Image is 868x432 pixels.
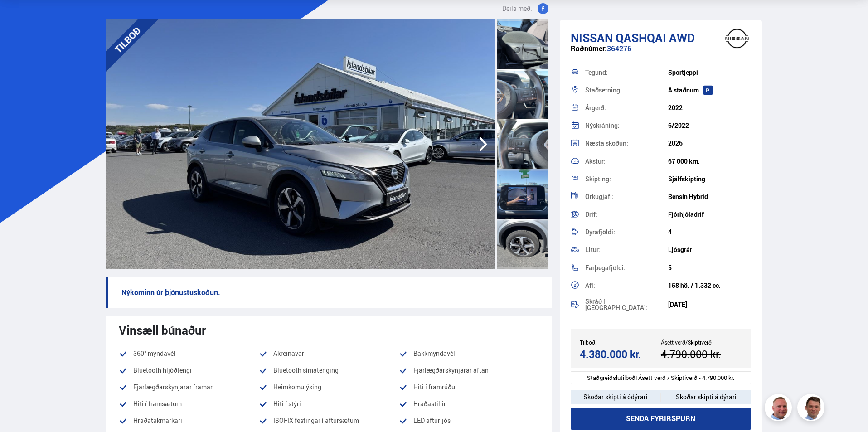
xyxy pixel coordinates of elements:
[571,44,752,62] div: 364276
[668,140,751,147] div: 2026
[571,29,613,46] span: Nissan
[585,158,668,165] div: Akstur:
[668,211,751,218] div: Fjórhjóladrif
[585,87,668,93] div: Staðsetning:
[585,265,668,271] div: Farþegafjöldi:
[580,339,661,345] div: Tilboð:
[399,415,539,426] li: LED afturljós
[259,415,399,426] li: ISOFIX festingar í aftursætum
[259,348,399,359] li: Akreinavari
[399,348,539,359] li: Bakkmyndavél
[585,298,668,311] div: Skráð í [GEOGRAPHIC_DATA]:
[668,158,751,165] div: 67 000 km.
[7,4,34,31] button: Opna LiveChat spjallviðmót
[585,122,668,129] div: Nýskráning:
[668,193,751,200] div: Bensín Hybrid
[661,390,751,404] div: Skoðar skipti á dýrari
[668,104,751,112] div: 2022
[719,24,755,53] img: brand logo
[399,365,539,376] li: Fjarlægðarskynjarar aftan
[93,6,161,74] div: TILBOÐ
[571,390,661,404] div: Skoðar skipti á ódýrari
[799,395,826,422] img: FbJEzSuNWCJXmdc-.webp
[119,323,539,337] div: Vinsæll búnaður
[616,29,695,46] span: Qashqai AWD
[580,348,658,360] div: 4.380.000 kr.
[399,398,539,409] li: Hraðastillir
[399,382,539,393] li: Hiti í framrúðu
[661,348,739,360] div: 4.790.000 kr.
[668,301,751,308] div: [DATE]
[668,264,751,272] div: 5
[571,371,752,384] div: Staðgreiðslutilboð! Ásett verð / Skiptiverð - 4.790.000 kr.
[571,44,607,53] span: Raðnúmer:
[259,365,399,376] li: Bluetooth símatenging
[585,176,668,182] div: Skipting:
[106,277,552,308] p: Nýkominn úr þjónustuskoðun.
[668,246,751,253] div: Ljósgrár
[585,105,668,111] div: Árgerð:
[502,3,532,14] span: Deila með:
[585,140,668,146] div: Næsta skoðun:
[668,87,751,94] div: Á staðnum
[668,282,751,289] div: 158 hö. / 1.332 cc.
[585,194,668,200] div: Orkugjafi:
[259,382,399,393] li: Heimkomulýsing
[585,69,668,76] div: Tegund:
[119,382,259,393] li: Fjarlægðarskynjarar framan
[668,228,751,236] div: 4
[119,415,259,426] li: Hraðatakmarkari
[571,408,752,430] button: Senda fyrirspurn
[585,282,668,289] div: Afl:
[668,69,751,76] div: Sportjeppi
[119,398,259,409] li: Hiti í framsætum
[585,211,668,218] div: Drif:
[585,247,668,253] div: Litur:
[585,229,668,235] div: Dyrafjöldi:
[766,395,793,422] img: siFngHWaQ9KaOqBr.png
[499,3,552,14] button: Deila með:
[119,365,259,376] li: Bluetooth hljóðtengi
[259,398,399,409] li: Hiti í stýri
[661,339,742,345] div: Ásett verð/Skiptiverð
[119,348,259,359] li: 360° myndavél
[668,175,751,183] div: Sjálfskipting
[668,122,751,129] div: 6/2022
[106,19,495,269] img: 3292782.jpeg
